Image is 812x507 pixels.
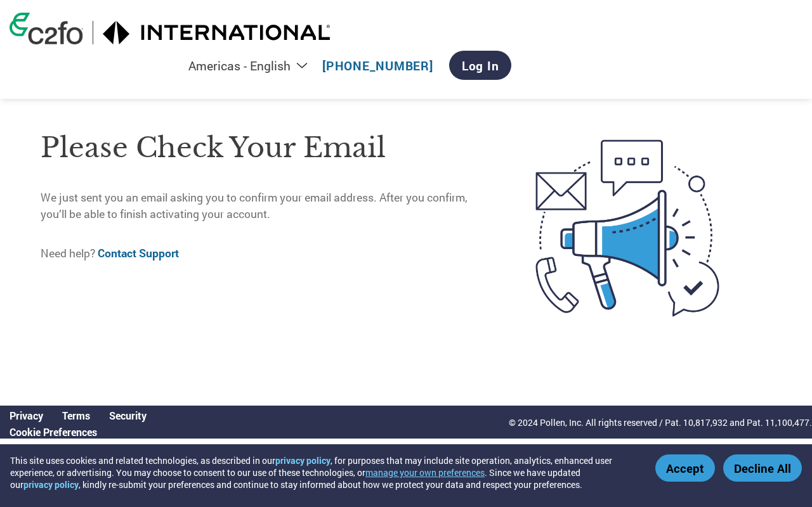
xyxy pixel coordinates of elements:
[509,416,812,429] p: © 2024 Pollen, Inc. All rights reserved / Pat. 10,817,932 and Pat. 11,100,477.
[365,466,485,478] button: manage your own preferences
[23,478,79,491] a: privacy policy
[41,245,483,262] p: Need help?
[10,409,43,422] a: Privacy
[10,425,97,439] a: Cookie Preferences, opens a dedicated popup modal window
[10,454,637,491] div: This site uses cookies and related technologies, as described in our , for purposes that may incl...
[41,189,483,223] p: We just sent you an email asking you to confirm your email address. After you confirm, you’ll be ...
[98,246,179,260] a: Contact Support
[723,454,802,482] button: Decline All
[483,117,771,340] img: open-email
[103,21,331,44] img: International Motors, LLC.
[109,409,147,422] a: Security
[322,58,433,74] a: [PHONE_NUMBER]
[62,409,90,422] a: Terms
[10,13,83,44] img: c2fo logo
[275,454,331,466] a: privacy policy
[41,127,483,169] h1: Please check your email
[655,454,715,482] button: Accept
[449,51,512,80] a: Log In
